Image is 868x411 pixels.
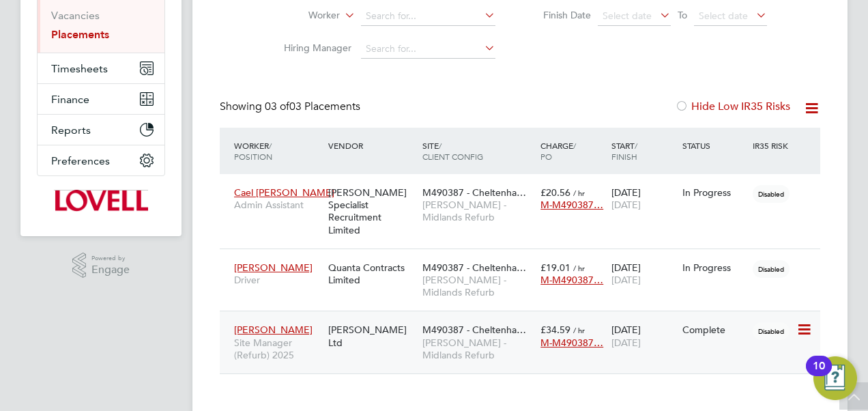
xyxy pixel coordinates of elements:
[682,186,747,199] div: In Progress
[51,154,110,167] span: Preferences
[234,261,313,274] span: [PERSON_NAME]
[608,255,679,293] div: [DATE]
[573,263,585,273] span: / hr
[813,356,857,400] button: Open Resource Center, 10 new notifications
[611,199,641,211] span: [DATE]
[682,261,747,274] div: In Progress
[611,274,641,286] span: [DATE]
[234,324,313,336] span: [PERSON_NAME]
[813,366,825,384] div: 10
[38,145,164,175] button: Preferences
[422,140,483,162] span: / Client Config
[37,190,165,212] a: Go to home page
[361,7,495,26] input: Search for...
[608,133,679,169] div: Start
[234,274,321,286] span: Driver
[51,93,89,106] span: Finance
[72,253,130,279] a: Powered byEngage
[51,124,91,137] span: Reports
[419,133,537,169] div: Site
[540,186,570,199] span: £20.56
[261,9,340,23] label: Worker
[675,100,790,113] label: Hide Low IR35 Risks
[265,100,289,113] span: 03 of
[540,199,603,211] span: M-M490387…
[603,10,652,22] span: Select date
[91,264,130,276] span: Engage
[325,180,419,243] div: [PERSON_NAME] Specialist Recruitment Limited
[540,261,570,274] span: £19.01
[611,140,637,162] span: / Finish
[234,140,272,162] span: / Position
[537,133,608,169] div: Charge
[265,100,360,113] span: 03 Placements
[608,180,679,218] div: [DATE]
[753,260,790,278] span: Disabled
[234,199,321,211] span: Admin Assistant
[540,274,603,286] span: M-M490387…
[573,188,585,198] span: / hr
[231,179,820,190] a: Cael [PERSON_NAME]Admin Assistant[PERSON_NAME] Specialist Recruitment LimitedM490387 - Cheltenha…...
[611,337,641,349] span: [DATE]
[273,42,351,54] label: Hiring Manager
[231,133,325,169] div: Worker
[234,186,334,199] span: Cael [PERSON_NAME]
[422,186,526,199] span: M490387 - Cheltenha…
[325,255,419,293] div: Quanta Contracts Limited
[51,28,109,41] a: Placements
[699,10,748,22] span: Select date
[682,324,747,336] div: Complete
[38,115,164,145] button: Reports
[573,325,585,335] span: / hr
[540,324,570,336] span: £34.59
[51,62,108,75] span: Timesheets
[753,185,790,203] span: Disabled
[220,100,363,114] div: Showing
[361,40,495,59] input: Search for...
[38,84,164,114] button: Finance
[38,53,164,83] button: Timesheets
[422,261,526,274] span: M490387 - Cheltenha…
[753,322,790,340] span: Disabled
[325,133,419,158] div: Vendor
[422,337,534,361] span: [PERSON_NAME] - Midlands Refurb
[51,9,100,22] a: Vacancies
[422,199,534,223] span: [PERSON_NAME] - Midlands Refurb
[234,337,321,361] span: Site Manager (Refurb) 2025
[608,317,679,355] div: [DATE]
[422,324,526,336] span: M490387 - Cheltenha…
[422,274,534,298] span: [PERSON_NAME] - Midlands Refurb
[325,317,419,355] div: [PERSON_NAME] Ltd
[231,254,820,266] a: [PERSON_NAME]DriverQuanta Contracts LimitedM490387 - Cheltenha…[PERSON_NAME] - Midlands Refurb£19...
[91,253,130,264] span: Powered by
[530,9,591,21] label: Finish Date
[540,337,603,349] span: M-M490387…
[54,190,147,212] img: lovell-logo-retina.png
[231,316,820,328] a: [PERSON_NAME]Site Manager (Refurb) 2025[PERSON_NAME] LtdM490387 - Cheltenha…[PERSON_NAME] - Midla...
[540,140,576,162] span: / PO
[749,133,796,158] div: IR35 Risk
[674,6,691,24] span: To
[679,133,750,158] div: Status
